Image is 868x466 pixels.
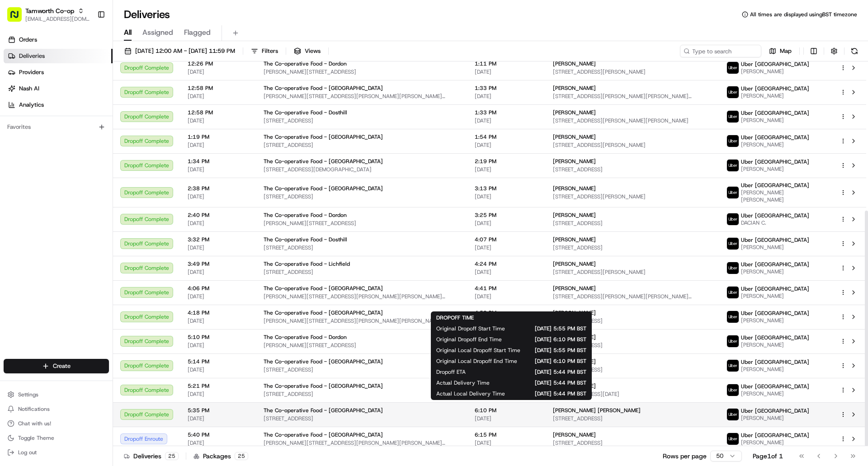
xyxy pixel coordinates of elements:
[188,109,249,116] span: 12:58 PM
[475,415,538,422] span: [DATE]
[264,366,460,373] span: [STREET_ADDRESS]
[264,68,460,75] span: [PERSON_NAME][STREET_ADDRESS]
[848,45,861,57] button: Refresh
[28,140,120,147] span: [PERSON_NAME] [PERSON_NAME]
[727,111,739,122] img: uber-new-logo.jpeg
[81,165,100,172] span: [DATE]
[264,293,460,300] span: [PERSON_NAME][STREET_ADDRESS][PERSON_NAME][PERSON_NAME][PERSON_NAME]
[553,431,596,438] span: [PERSON_NAME]
[741,383,809,390] span: Uber [GEOGRAPHIC_DATA]
[188,317,249,325] span: [DATE]
[741,268,809,275] span: [PERSON_NAME]
[727,135,739,147] img: uber-new-logo.jpeg
[436,325,505,332] span: Original Dropoff Start Time
[553,158,596,165] span: [PERSON_NAME]
[553,391,712,398] span: [STREET_ADDRESS][DATE]
[188,212,249,219] span: 2:40 PM
[188,117,249,124] span: [DATE]
[741,165,809,173] span: [PERSON_NAME]
[9,9,27,27] img: Nash
[188,158,249,165] span: 1:34 PM
[741,310,809,317] span: Uber [GEOGRAPHIC_DATA]
[18,405,50,413] span: Notifications
[475,212,538,219] span: 3:25 PM
[18,202,69,211] span: Knowledge Base
[750,11,857,18] span: All times are displayed using BST timezone
[4,33,113,47] a: Orders
[264,244,460,251] span: [STREET_ADDRESS]
[553,236,596,243] span: [PERSON_NAME]
[188,93,249,100] span: [DATE]
[475,185,538,192] span: 3:13 PM
[780,47,792,55] span: Map
[741,182,809,189] span: Uber [GEOGRAPHIC_DATA]
[680,45,761,57] input: Type to search
[765,45,796,57] button: Map
[18,141,25,148] img: 1736555255976-a54dd68f-1ca7-489b-9aae-adbdc363a1c4
[741,432,809,439] span: Uber [GEOGRAPHIC_DATA]
[475,431,538,438] span: 6:15 PM
[553,309,596,316] span: [PERSON_NAME]
[741,109,809,117] span: Uber [GEOGRAPHIC_DATA]
[741,414,809,422] span: [PERSON_NAME]
[553,342,712,349] span: [STREET_ADDRESS]
[188,260,249,268] span: 3:49 PM
[4,4,94,25] button: Tamworth Co-op[EMAIL_ADDRESS][DOMAIN_NAME]
[188,236,249,243] span: 3:32 PM
[475,407,538,414] span: 6:10 PM
[4,432,109,444] button: Toggle Theme
[264,117,460,124] span: [STREET_ADDRESS]
[188,309,249,316] span: 4:18 PM
[264,166,460,173] span: [STREET_ADDRESS][DEMOGRAPHIC_DATA]
[264,158,383,165] span: The Co-operative Food - [GEOGRAPHIC_DATA]
[140,116,165,127] button: See all
[741,358,809,366] span: Uber [GEOGRAPHIC_DATA]
[4,49,113,63] a: Deliveries
[741,141,809,148] span: [PERSON_NAME]
[247,45,282,57] button: Filters
[519,390,586,397] span: [DATE] 5:44 PM BST
[727,262,739,274] img: uber-new-logo.jpeg
[18,434,54,442] span: Toggle Theme
[188,193,249,200] span: [DATE]
[753,452,783,461] div: Page 1 of 1
[4,403,109,415] button: Notifications
[90,224,109,231] span: Pylon
[553,68,712,75] span: [STREET_ADDRESS][PERSON_NAME]
[475,439,538,447] span: [DATE]
[264,407,383,414] span: The Co-operative Food - [GEOGRAPHIC_DATA]
[188,358,249,365] span: 5:14 PM
[76,203,84,210] div: 💻
[475,60,538,67] span: 1:11 PM
[188,391,249,398] span: [DATE]
[741,334,809,341] span: Uber [GEOGRAPHIC_DATA]
[4,65,113,80] a: Providers
[436,368,466,376] span: Dropoff ETA
[504,379,586,386] span: [DATE] 5:44 PM BST
[264,439,460,447] span: [PERSON_NAME][STREET_ADDRESS][PERSON_NAME][PERSON_NAME][PERSON_NAME]
[553,415,712,422] span: [STREET_ADDRESS]
[25,15,90,23] span: [EMAIL_ADDRESS][DOMAIN_NAME]
[18,165,25,172] img: 1736555255976-a54dd68f-1ca7-489b-9aae-adbdc363a1c4
[475,220,538,227] span: [DATE]
[264,391,460,398] span: [STREET_ADDRESS]
[741,212,809,219] span: Uber [GEOGRAPHIC_DATA]
[188,133,249,141] span: 1:19 PM
[727,86,739,98] img: uber-new-logo.jpeg
[41,95,124,103] div: We're available if you need us!
[154,89,165,100] button: Start new chat
[64,224,109,231] a: Powered byPylon
[184,27,211,38] span: Flagged
[188,342,249,349] span: [DATE]
[19,101,44,109] span: Analytics
[120,45,239,57] button: [DATE] 12:00 AM - [DATE] 11:59 PM
[741,158,809,165] span: Uber [GEOGRAPHIC_DATA]
[188,141,249,149] span: [DATE]
[475,268,538,276] span: [DATE]
[4,81,113,96] a: Nash AI
[4,359,109,373] button: Create
[741,261,809,268] span: Uber [GEOGRAPHIC_DATA]
[741,61,809,68] span: Uber [GEOGRAPHIC_DATA]
[73,198,149,215] a: 💻API Documentation
[264,60,347,67] span: The Co-operative Food - Dordon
